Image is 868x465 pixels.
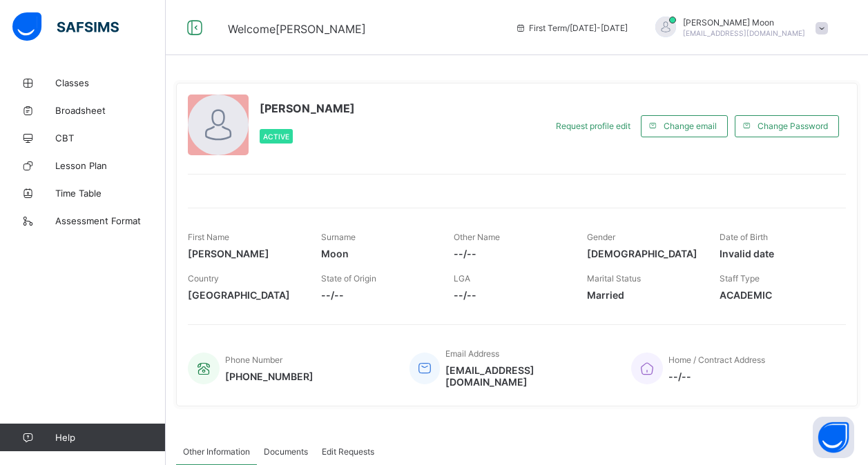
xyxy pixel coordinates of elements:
[587,232,615,242] span: Gender
[587,248,700,259] span: [DEMOGRAPHIC_DATA]
[228,22,366,36] span: Welcome [PERSON_NAME]
[683,17,805,28] span: [PERSON_NAME] Moon
[55,215,166,226] span: Assessment Format
[183,446,250,457] span: Other Information
[515,23,628,33] span: session/term information
[720,289,832,301] span: ACADEMIC
[454,232,500,242] span: Other Name
[683,29,805,37] span: [EMAIL_ADDRESS][DOMAIN_NAME]
[720,248,832,259] span: Invalid date
[642,17,835,39] div: SamMoon
[454,248,566,259] span: --/--
[321,289,434,301] span: --/--
[12,12,119,41] img: safsims
[556,121,630,131] span: Request profile edit
[188,273,219,284] span: Country
[321,232,356,242] span: Surname
[454,273,470,284] span: LGA
[225,370,314,382] span: [PHONE_NUMBER]
[263,132,289,141] span: Active
[664,121,717,131] span: Change email
[454,289,566,301] span: --/--
[720,232,768,242] span: Date of Birth
[758,121,828,131] span: Change Password
[260,101,355,115] span: [PERSON_NAME]
[55,77,166,88] span: Classes
[445,364,610,388] span: [EMAIL_ADDRESS][DOMAIN_NAME]
[587,273,641,284] span: Marital Status
[321,248,434,259] span: Moon
[55,432,165,443] span: Help
[225,355,282,365] span: Phone Number
[668,355,765,365] span: Home / Contract Address
[188,232,229,242] span: First Name
[322,446,374,457] span: Edit Requests
[55,188,166,199] span: Time Table
[445,348,499,359] span: Email Address
[55,132,166,144] span: CBT
[264,446,308,457] span: Documents
[668,370,765,382] span: --/--
[813,417,854,458] button: Open asap
[587,289,700,301] span: Married
[188,248,300,259] span: [PERSON_NAME]
[55,105,166,116] span: Broadsheet
[321,273,376,284] span: State of Origin
[188,289,300,301] span: [GEOGRAPHIC_DATA]
[55,160,166,171] span: Lesson Plan
[720,273,760,284] span: Staff Type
